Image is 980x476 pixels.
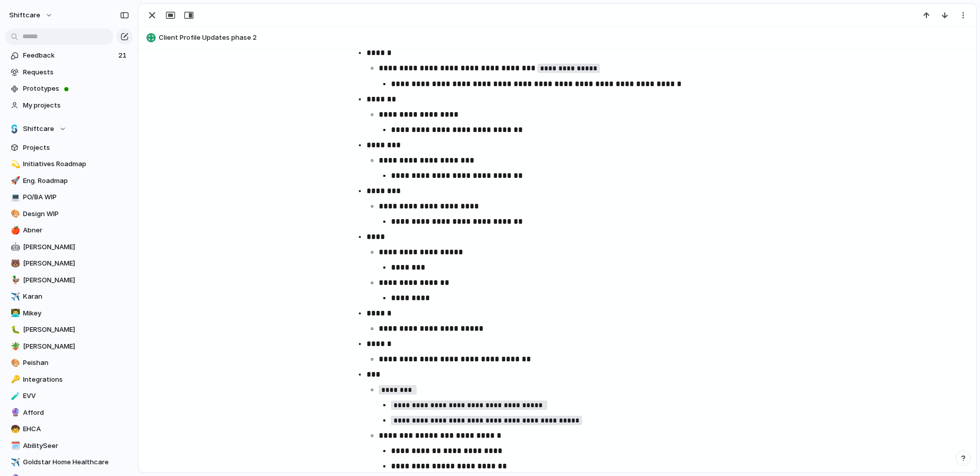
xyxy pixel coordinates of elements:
button: shiftcare [5,7,58,23]
button: 🧪 [9,391,19,401]
div: 🐻 [11,258,18,270]
a: 💻PO/BA WIP [5,190,133,205]
a: 🧪EVV [5,388,133,404]
a: 👨‍💻Mikey [5,306,133,321]
span: Initiatives Roadmap [23,159,129,169]
a: Projects [5,140,133,155]
a: 🔮Afford [5,405,133,420]
span: [PERSON_NAME] [23,275,129,285]
div: 🧒 [11,424,18,435]
span: Abner [23,225,129,235]
span: AbilitySeer [23,441,129,451]
span: Design WIP [23,209,129,219]
button: 🤖 [9,242,19,252]
button: 🧒 [9,424,19,434]
span: Mikey [23,308,129,319]
button: Shiftcare [5,121,133,137]
button: ✈️ [9,457,19,467]
span: Requests [23,67,129,77]
button: 🎨 [9,358,19,368]
button: Client Profile Updates phase 2 [143,30,971,46]
a: ✈️Karan [5,289,133,304]
div: ✈️ [11,457,18,468]
span: EVV [23,391,129,401]
span: [PERSON_NAME] [23,325,129,335]
span: Shiftcare [23,124,54,134]
a: 🎨Peishan [5,355,133,371]
div: 🐛 [11,324,18,336]
button: 🚀 [9,176,19,186]
a: 🤖[PERSON_NAME] [5,240,133,255]
span: 21 [118,50,129,61]
button: 💫 [9,159,19,169]
span: Afford [23,408,129,418]
a: Prototypes [5,81,133,96]
div: 👨‍💻 [11,307,18,319]
div: 🎨 [11,357,18,369]
span: Client Profile Updates phase 2 [159,33,971,43]
a: 🦆[PERSON_NAME] [5,273,133,288]
div: 💫 [11,158,18,170]
a: 🎨Design WIP [5,206,133,222]
button: 👨‍💻 [9,308,19,319]
button: 💻 [9,192,19,202]
div: 🧪 [11,390,18,402]
a: 🔑Integrations [5,372,133,387]
div: 🦆 [11,274,18,286]
a: 💫Initiatives Roadmap [5,156,133,172]
button: 🗓️ [9,441,19,451]
a: 🚀Eng. Roadmap [5,173,133,189]
div: ✈️ [11,291,18,303]
span: PO/BA WIP [23,192,129,202]
a: Feedback21 [5,48,133,63]
button: 🐛 [9,325,19,335]
div: 🪴 [11,340,18,352]
div: 🍎 [11,225,18,236]
span: [PERSON_NAME] [23,341,129,352]
span: Projects [23,143,129,153]
span: Prototypes [23,84,129,94]
button: 🔮 [9,408,19,418]
button: 🎨 [9,209,19,219]
span: My projects [23,100,129,111]
span: [PERSON_NAME] [23,258,129,269]
div: 🔑 [11,374,18,385]
button: 🪴 [9,341,19,352]
a: 🍎Abner [5,223,133,238]
a: 🗓️AbilitySeer [5,438,133,454]
span: EHCA [23,424,129,434]
span: Karan [23,292,129,302]
button: ✈️ [9,292,19,302]
button: 🔑 [9,375,19,385]
a: 🧒EHCA [5,421,133,437]
a: 🐛[PERSON_NAME] [5,322,133,337]
span: Integrations [23,375,129,385]
a: 🐻[PERSON_NAME] [5,256,133,271]
a: 🪴[PERSON_NAME] [5,339,133,354]
a: ✈️Goldstar Home Healthcare [5,455,133,470]
button: 🍎 [9,225,19,235]
div: 🗓️ [11,440,18,452]
button: 🦆 [9,275,19,285]
span: Goldstar Home Healthcare [23,457,129,467]
div: 🔮 [11,407,18,418]
a: Requests [5,65,133,80]
span: Peishan [23,358,129,368]
span: Eng. Roadmap [23,176,129,186]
